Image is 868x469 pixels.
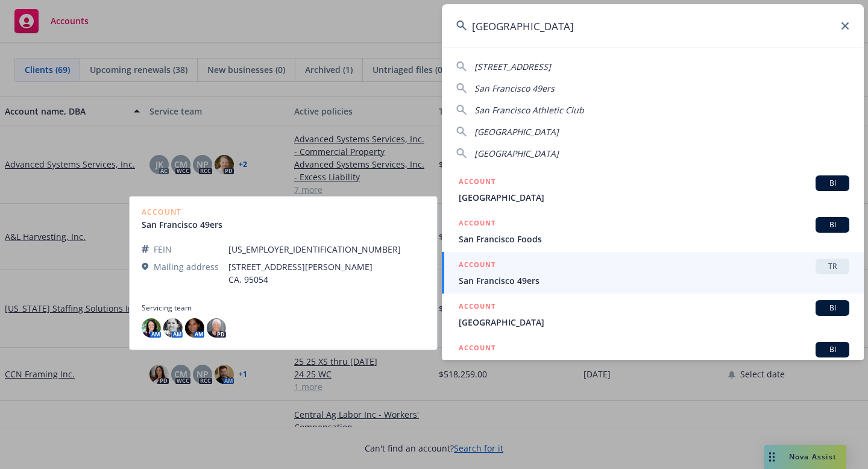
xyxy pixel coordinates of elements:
[820,178,844,189] span: BI
[474,104,584,116] span: San Francisco Athletic Club
[474,148,559,159] span: [GEOGRAPHIC_DATA]
[442,252,864,294] a: ACCOUNTTRSan Francisco 49ers
[459,217,495,231] h5: ACCOUNT
[459,342,495,356] h5: ACCOUNT
[459,191,849,204] span: [GEOGRAPHIC_DATA]
[442,335,864,377] a: ACCOUNTBIWcf [GEOGRAPHIC_DATA]
[474,61,551,72] span: [STREET_ADDRESS]
[442,210,864,252] a: ACCOUNTBISan Francisco Foods
[459,175,495,190] h5: ACCOUNT
[820,219,844,230] span: BI
[442,294,864,335] a: ACCOUNTBI[GEOGRAPHIC_DATA]
[442,169,864,210] a: ACCOUNTBI[GEOGRAPHIC_DATA]
[459,233,849,245] span: San Francisco Foods
[820,344,844,355] span: BI
[459,259,495,273] h5: ACCOUNT
[820,303,844,313] span: BI
[442,4,864,48] input: Search...
[474,126,559,137] span: [GEOGRAPHIC_DATA]
[459,316,849,329] span: [GEOGRAPHIC_DATA]
[474,83,555,94] span: San Francisco 49ers
[459,300,495,315] h5: ACCOUNT
[820,261,844,272] span: TR
[459,274,849,287] span: San Francisco 49ers
[459,357,849,370] span: Wcf [GEOGRAPHIC_DATA]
